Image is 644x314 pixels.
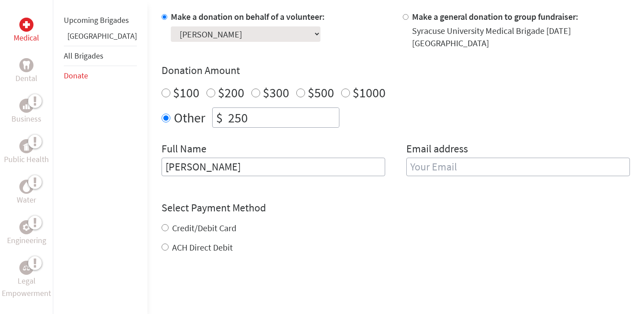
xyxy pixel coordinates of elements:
[4,139,49,166] a: Public HealthPublic Health
[17,180,36,206] a: WaterWater
[19,220,33,234] div: Engineering
[174,107,205,128] label: Other
[173,84,199,101] label: $100
[172,222,236,233] label: Credit/Debit Card
[11,113,41,125] p: Business
[19,18,33,32] div: Medical
[64,46,137,66] li: All Brigades
[412,25,630,49] div: Syracuse University Medical Brigade [DATE] [GEOGRAPHIC_DATA]
[406,142,468,158] label: Email address
[64,70,88,81] a: Donate
[64,66,137,85] li: Donate
[64,51,103,61] a: All Brigades
[213,108,226,127] div: $
[15,58,37,85] a: DentalDental
[171,11,325,22] label: Make a donation on behalf of a volunteer:
[263,84,289,101] label: $300
[162,271,295,306] iframe: reCAPTCHA
[64,30,137,46] li: Panama
[67,31,137,41] a: [GEOGRAPHIC_DATA]
[19,139,33,153] div: Public Health
[23,102,30,109] img: Business
[23,21,30,28] img: Medical
[64,15,129,25] a: Upcoming Brigades
[162,63,630,78] h4: Donation Amount
[162,201,630,215] h4: Select Payment Method
[308,84,334,101] label: $500
[162,158,385,176] input: Enter Full Name
[353,84,386,101] label: $1000
[2,261,51,299] a: Legal EmpowermentLegal Empowerment
[4,153,49,166] p: Public Health
[218,84,244,101] label: $200
[7,234,46,247] p: Engineering
[162,142,206,158] label: Full Name
[23,224,30,231] img: Engineering
[17,194,36,206] p: Water
[19,58,33,72] div: Dental
[172,242,233,253] label: ACH Direct Debit
[15,72,37,85] p: Dental
[23,61,30,69] img: Dental
[23,181,30,192] img: Water
[7,220,46,247] a: EngineeringEngineering
[226,108,339,127] input: Enter Amount
[19,99,33,113] div: Business
[19,261,33,275] div: Legal Empowerment
[406,158,630,176] input: Your Email
[412,11,578,22] label: Make a general donation to group fundraiser:
[14,32,39,44] p: Medical
[23,142,30,151] img: Public Health
[23,265,30,270] img: Legal Empowerment
[64,11,137,30] li: Upcoming Brigades
[19,180,33,194] div: Water
[14,18,39,44] a: MedicalMedical
[2,275,51,299] p: Legal Empowerment
[11,99,41,125] a: BusinessBusiness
